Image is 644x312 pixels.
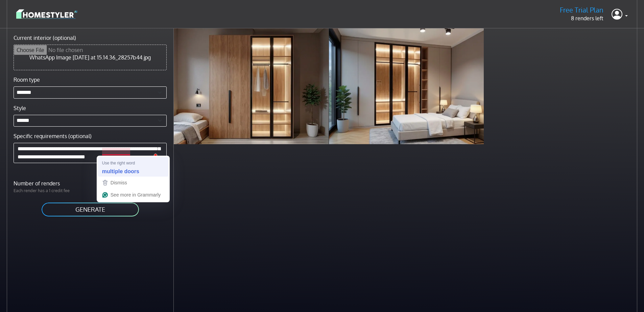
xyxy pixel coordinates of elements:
[14,132,92,140] label: Specific requirements (optional)
[16,8,77,20] img: logo-3de290ba35641baa71223ecac5eacb59cb85b4c7fdf211dc9aaecaaee71ea2f8.svg
[14,76,40,84] label: Room type
[14,143,167,163] textarea: To enrich screen reader interactions, please activate Accessibility in Grammarly extension settings
[41,202,140,217] button: GENERATE
[9,179,90,187] label: Number of renders
[14,104,26,112] label: Style
[560,14,603,22] p: 8 renders left
[9,187,90,194] p: Each render has a 1 credit fee
[14,34,76,42] label: Current interior (optional)
[560,6,603,14] h5: Free Trial Plan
